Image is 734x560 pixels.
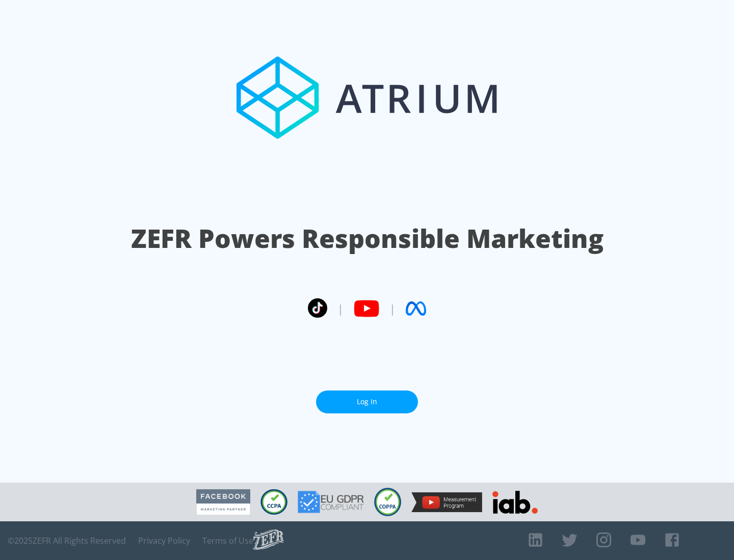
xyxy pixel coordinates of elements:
span: | [389,301,396,316]
img: GDPR Compliant [298,491,364,513]
img: IAB [492,491,538,514]
a: Privacy Policy [138,536,190,546]
img: COPPA Compliant [374,488,401,516]
img: YouTube Measurement Program [411,492,482,512]
span: | [337,301,344,316]
span: © 2025 ZEFR All Rights Reserved [8,536,126,546]
img: Facebook Marketing Partner [196,489,250,515]
img: CCPA Compliant [260,489,287,515]
h1: ZEFR Powers Responsible Marketing [131,221,604,256]
a: Terms of Use [202,536,253,546]
a: Log In [316,390,418,413]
